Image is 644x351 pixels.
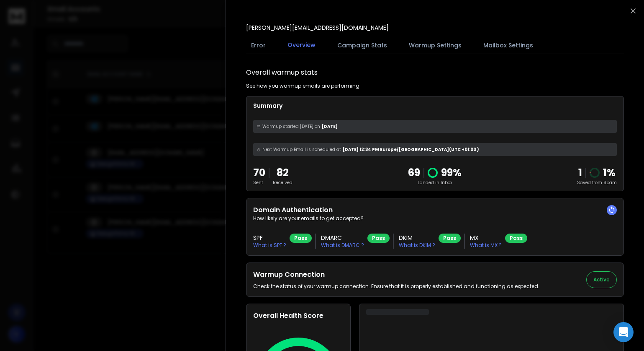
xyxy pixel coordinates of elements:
p: 70 [253,166,265,179]
h3: SPF [253,234,286,242]
div: Pass [505,234,527,243]
p: What is DKIM ? [399,242,435,249]
h1: Overall warmup stats [246,68,318,78]
div: [DATE] 12:34 PM Europe/[GEOGRAPHIC_DATA] (UTC +01:00 ) [253,143,617,156]
p: 69 [408,166,420,179]
h2: Overall Health Score [253,311,344,321]
span: Next Warmup Email is scheduled at [262,146,341,153]
p: 82 [273,166,292,179]
button: Active [586,271,617,288]
button: Campaign Stats [332,36,392,55]
button: Mailbox Settings [478,36,538,55]
p: What is SPF ? [253,242,286,249]
strong: 1 [578,166,582,179]
span: Warmup started [DATE] on [262,123,320,130]
h3: DKIM [399,234,435,242]
p: How likely are your emails to get accepted? [253,215,617,222]
div: Pass [290,234,312,243]
div: [DATE] [253,120,617,133]
h2: Warmup Connection [253,270,539,280]
p: 99 % [441,166,462,179]
p: Saved from Spam [577,179,617,186]
p: Sent [253,179,265,186]
p: What is DMARC ? [321,242,364,249]
button: Warmup Settings [404,36,467,55]
div: Pass [367,234,390,243]
button: Error [246,36,271,55]
h3: MX [470,234,502,242]
div: Pass [439,234,461,243]
h2: Domain Authentication [253,205,617,215]
p: Check the status of your warmup connection. Ensure that it is properly established and functionin... [253,283,539,290]
p: Landed in Inbox [408,179,462,186]
p: What is MX ? [470,242,502,249]
h3: DMARC [321,234,364,242]
div: Open Intercom Messenger [613,322,634,342]
p: Summary [253,101,617,110]
p: 1 % [603,166,616,179]
p: [PERSON_NAME][EMAIL_ADDRESS][DOMAIN_NAME] [246,23,389,32]
p: Received [273,179,292,186]
button: Overview [282,36,321,55]
p: See how you warmup emails are performing [246,83,359,89]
